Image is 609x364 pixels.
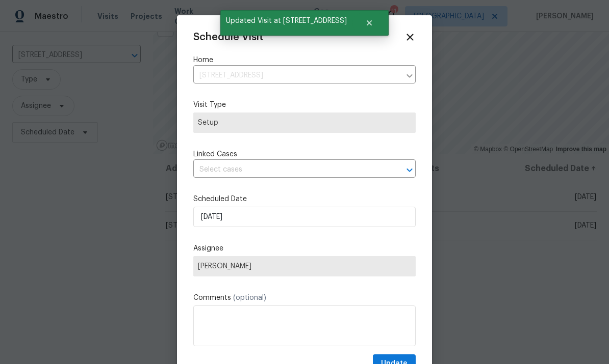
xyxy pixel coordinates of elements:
[193,32,263,42] span: Schedule Visit
[220,10,352,32] span: Updated Visit at [STREET_ADDRESS]
[193,194,416,204] label: Scheduled Date
[193,162,387,178] input: Select cases
[193,149,237,159] span: Linked Cases
[352,13,386,33] button: Close
[193,207,416,227] input: M/D/YYYY
[193,243,416,254] label: Assignee
[233,294,266,301] span: (optional)
[193,55,416,65] label: Home
[193,293,416,303] label: Comments
[402,163,417,177] button: Open
[193,68,400,83] input: Enter in an address
[404,32,416,43] span: Close
[198,262,411,270] span: [PERSON_NAME]
[198,118,411,128] span: Setup
[193,100,416,110] label: Visit Type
